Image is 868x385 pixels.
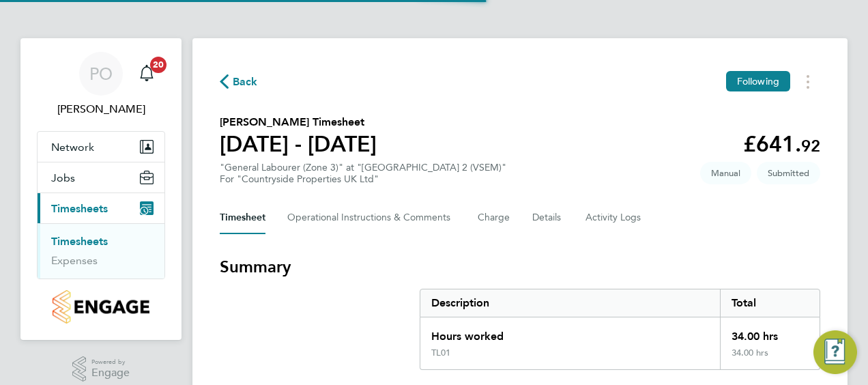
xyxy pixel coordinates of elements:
span: Back [233,74,258,90]
a: Powered byEngage [72,356,130,382]
app-decimal: £641. [743,131,820,157]
button: Network [38,132,164,162]
h2: [PERSON_NAME] Timesheet [220,114,377,130]
h3: Summary [220,256,820,278]
div: 34.00 hrs [720,317,820,347]
a: Timesheets [51,235,108,248]
span: Powered by [91,356,130,368]
div: For "Countryside Properties UK Ltd" [220,173,506,185]
span: Following [737,75,779,87]
button: Jobs [38,162,164,192]
div: "General Labourer (Zone 3)" at "[GEOGRAPHIC_DATA] 2 (VSEM)" [220,162,506,185]
div: Timesheets [38,223,164,279]
div: Total [720,289,820,317]
span: Engage [91,367,130,379]
button: Activity Logs [585,201,643,234]
span: Network [51,141,94,154]
a: 20 [133,52,160,96]
button: Following [726,71,790,91]
div: 34.00 hrs [720,347,820,369]
span: 92 [801,136,820,156]
span: Timesheets [51,202,108,215]
span: 20 [150,57,167,73]
a: Expenses [51,254,98,267]
div: Description [420,289,720,317]
button: Engage Resource Center [813,330,857,374]
button: Timesheets [38,193,164,223]
span: This timesheet is Submitted. [757,162,820,184]
nav: Main navigation [20,38,182,340]
span: Jobs [51,171,75,184]
button: Timesheet [220,201,265,234]
span: Paul O'Shea [37,101,165,117]
span: PO [89,65,113,83]
button: Timesheets Menu [796,71,820,92]
button: Operational Instructions & Comments [287,201,456,234]
img: countryside-properties-logo-retina.png [53,290,149,324]
div: Hours worked [420,317,720,347]
a: PO[PERSON_NAME] [37,52,165,117]
div: Summary [420,289,820,370]
button: Back [220,73,258,90]
button: Charge [478,201,510,234]
button: Details [532,201,564,234]
div: TL01 [431,347,450,358]
span: This timesheet was manually created. [700,162,751,184]
h1: [DATE] - [DATE] [220,130,377,158]
a: Go to home page [37,290,165,324]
